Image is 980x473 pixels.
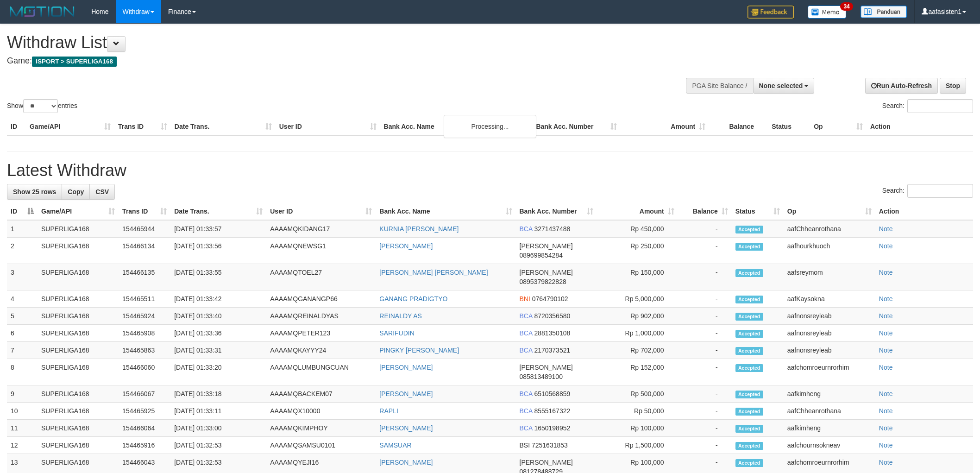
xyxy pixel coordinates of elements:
[784,325,875,342] td: aafnonsreyleab
[520,225,533,233] span: BCA
[7,342,38,359] td: 7
[875,203,973,220] th: Action
[170,385,266,403] td: [DATE] 01:33:18
[7,220,38,238] td: 1
[379,347,459,354] a: PINGKY [PERSON_NAME]
[13,188,56,196] span: Show 25 rows
[379,329,414,337] a: SARIFUDIN
[38,264,119,290] td: SUPERLIGA168
[759,82,803,89] span: None selected
[597,264,678,290] td: Rp 150,000
[379,390,433,397] a: [PERSON_NAME]
[7,325,38,342] td: 6
[534,390,570,397] span: Copy 6510568859 to clipboard
[7,57,644,66] h4: Game:
[119,264,170,290] td: 154466135
[38,220,119,238] td: SUPERLIGA168
[38,403,119,420] td: SUPERLIGA168
[879,329,893,337] a: Note
[784,290,875,308] td: aafKaysokna
[840,2,853,11] span: 34
[678,385,732,403] td: -
[865,78,938,94] a: Run Auto-Refresh
[597,437,678,454] td: Rp 1,500,000
[678,420,732,437] td: -
[38,437,119,454] td: SUPERLIGA168
[32,57,117,67] span: ISPORT > SUPERLIGA168
[678,359,732,385] td: -
[678,203,732,220] th: Balance: activate to sort column ascending
[95,188,109,196] span: CSV
[784,342,875,359] td: aafnonsreyleab
[114,118,171,135] th: Trans ID
[879,225,893,233] a: Note
[119,385,170,403] td: 154466067
[735,425,763,433] span: Accepted
[597,220,678,238] td: Rp 450,000
[7,161,973,180] h1: Latest Withdraw
[735,408,763,416] span: Accepted
[119,325,170,342] td: 154465908
[266,385,376,403] td: AAAAMQBACKEM07
[735,391,763,398] span: Accepted
[266,290,376,308] td: AAAAMQGANANGP66
[119,220,170,238] td: 154465944
[62,184,90,200] a: Copy
[170,403,266,420] td: [DATE] 01:33:11
[597,403,678,420] td: Rp 50,000
[867,118,973,135] th: Action
[7,290,38,308] td: 4
[882,99,973,113] label: Search:
[276,118,380,135] th: User ID
[119,203,170,220] th: Trans ID: activate to sort column ascending
[861,6,907,18] img: panduan.png
[170,359,266,385] td: [DATE] 01:33:20
[38,290,119,308] td: SUPERLIGA168
[170,264,266,290] td: [DATE] 01:33:55
[119,420,170,437] td: 154466064
[170,238,266,264] td: [DATE] 01:33:56
[678,342,732,359] td: -
[534,312,570,320] span: Copy 8720356580 to clipboard
[678,290,732,308] td: -
[119,238,170,264] td: 154466134
[38,385,119,403] td: SUPERLIGA168
[7,385,38,403] td: 9
[597,290,678,308] td: Rp 5,000,000
[7,420,38,437] td: 11
[266,238,376,264] td: AAAAMQNEWSG1
[879,390,893,397] a: Note
[7,118,26,135] th: ID
[709,118,768,135] th: Balance
[170,308,266,325] td: [DATE] 01:33:40
[879,441,893,449] a: Note
[735,330,763,338] span: Accepted
[879,269,893,276] a: Note
[119,437,170,454] td: 154465916
[768,118,810,135] th: Status
[38,342,119,359] td: SUPERLIGA168
[678,220,732,238] td: -
[735,269,763,277] span: Accepted
[532,441,568,449] span: Copy 7251631853 to clipboard
[444,115,536,138] div: Processing...
[940,78,966,94] a: Stop
[735,243,763,251] span: Accepted
[534,424,570,432] span: Copy 1650198952 to clipboard
[266,220,376,238] td: AAAAMQKIDANG17
[520,347,533,354] span: BCA
[784,420,875,437] td: aafkimheng
[879,347,893,354] a: Note
[376,203,515,220] th: Bank Acc. Name: activate to sort column ascending
[119,403,170,420] td: 154465925
[879,407,893,415] a: Note
[170,203,266,220] th: Date Trans.: activate to sort column ascending
[520,390,533,397] span: BCA
[170,342,266,359] td: [DATE] 01:33:31
[379,269,488,276] a: [PERSON_NAME] [PERSON_NAME]
[520,312,533,320] span: BCA
[266,308,376,325] td: AAAAMQREINALDYAS
[748,6,794,19] img: Feedback.jpg
[266,420,376,437] td: AAAAMQKIMPHOY
[907,99,973,113] input: Search:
